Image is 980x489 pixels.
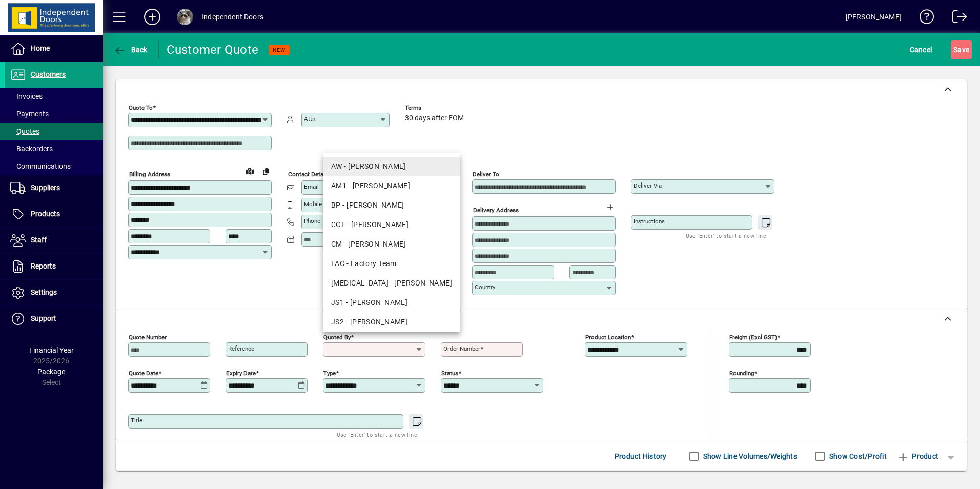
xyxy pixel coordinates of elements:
a: Reports [5,254,103,279]
mat-label: Country [475,283,495,291]
span: Support [31,314,56,322]
span: 30 days after EOM [405,114,464,123]
span: Staff [31,236,47,244]
div: CCT - [PERSON_NAME] [331,219,452,230]
a: Backorders [5,140,103,157]
mat-label: Freight (excl GST) [729,333,777,340]
span: ave [953,42,969,58]
mat-hint: Use 'Enter' to start a new line [337,429,417,440]
a: Knowledge Base [912,2,934,35]
div: FAC - Factory Team [331,258,452,269]
mat-label: Mobile [304,200,322,208]
div: AW - [PERSON_NAME] [331,161,452,172]
mat-option: FAC - Factory Team [323,254,460,274]
span: Suppliers [31,184,60,192]
mat-label: Instructions [634,218,665,225]
label: Show Cost/Profit [827,451,887,461]
a: Quotes [5,123,103,140]
a: Communications [5,157,103,175]
div: [PERSON_NAME] [846,9,902,25]
a: Payments [5,105,103,123]
mat-option: JS2 - Jaime Sullivan [323,313,460,332]
mat-label: Deliver via [634,182,662,189]
a: Logout [945,2,967,35]
span: Financial Year [29,346,74,354]
mat-option: AM1 - Angie Mehlhopt [323,176,460,196]
mat-option: AW - Alison Worden [323,157,460,176]
a: Support [5,306,103,332]
a: Home [5,36,103,62]
span: Package [37,368,65,376]
mat-option: BP - Brad Price [323,196,460,215]
span: S [953,46,957,54]
mat-label: Order number [443,345,480,352]
mat-label: Product location [585,333,631,340]
div: BP - [PERSON_NAME] [331,200,452,211]
span: Reports [31,262,56,270]
button: Choose address [602,199,618,215]
div: AM1 - [PERSON_NAME] [331,180,452,191]
span: Payments [10,110,49,118]
mat-label: Rounding [729,369,754,376]
mat-label: Quote To [129,104,153,111]
button: Copy to Delivery address [258,163,274,179]
span: Backorders [10,145,53,153]
div: JS1 - [PERSON_NAME] [331,297,452,308]
span: Back [113,46,148,54]
a: Staff [5,228,103,253]
span: Product History [615,448,667,464]
mat-option: CCT - Cassie Cameron-Tait [323,215,460,235]
mat-label: Quote number [129,333,167,340]
app-page-header-button: Back [103,40,159,59]
mat-option: CM - Chris Maguire [323,235,460,254]
mat-label: Attn [304,115,315,123]
span: Products [31,210,60,218]
span: Invoices [10,92,43,100]
mat-label: Type [323,369,336,376]
button: Profile [169,8,201,26]
a: Invoices [5,88,103,105]
mat-label: Deliver To [473,171,499,178]
button: Save [951,40,972,59]
button: Cancel [907,40,935,59]
span: Quotes [10,127,39,135]
span: NEW [273,47,285,53]
div: CM - [PERSON_NAME] [331,239,452,250]
mat-label: Title [131,417,142,424]
a: Suppliers [5,175,103,201]
mat-label: Email [304,183,319,190]
mat-option: HMS - Hayden Smith [323,274,460,293]
div: Independent Doors [201,9,263,25]
mat-hint: Use 'Enter' to start a new line [686,230,766,241]
span: Customers [31,70,66,78]
span: Product [897,448,938,464]
button: Product History [610,447,671,465]
span: Terms [405,105,466,111]
a: View on map [241,162,258,179]
button: Back [111,40,150,59]
span: Home [31,44,50,52]
button: Product [892,447,944,465]
mat-label: Expiry date [226,369,256,376]
button: Add [136,8,169,26]
span: Cancel [910,42,932,58]
mat-label: Reference [228,345,254,352]
span: Settings [31,288,57,296]
mat-label: Quoted by [323,333,351,340]
div: Customer Quote [167,42,259,58]
mat-label: Phone [304,217,320,225]
div: [MEDICAL_DATA] - [PERSON_NAME] [331,278,452,289]
mat-label: Status [441,369,458,376]
div: JS2 - [PERSON_NAME] [331,317,452,328]
label: Show Line Volumes/Weights [701,451,797,461]
mat-option: JS1 - Jacqui Schader [323,293,460,313]
a: Settings [5,280,103,305]
span: Communications [10,162,71,170]
mat-label: Quote date [129,369,158,376]
a: Products [5,201,103,227]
